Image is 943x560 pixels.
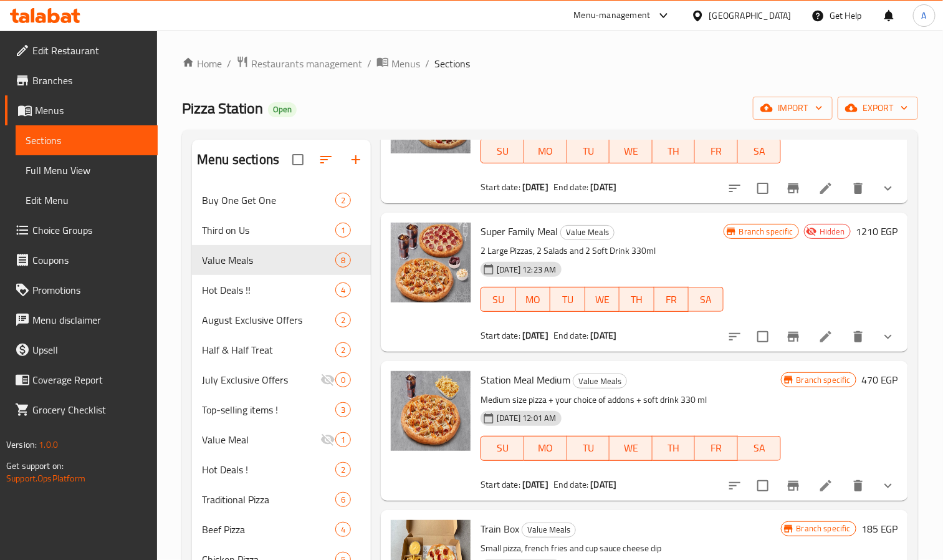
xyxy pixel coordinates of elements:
[6,470,85,486] a: Support.OpsPlatform
[391,223,471,302] img: Super Family Meal
[659,291,684,309] span: FR
[738,138,781,163] button: SA
[202,223,335,238] div: Third on Us
[376,56,420,72] a: Menus
[658,439,691,457] span: TH
[336,374,350,386] span: 0
[335,342,351,357] div: items
[695,138,738,163] button: FR
[573,374,626,389] span: Value Meals
[743,439,776,457] span: SA
[492,264,561,276] span: [DATE] 12:23 AM
[335,193,351,208] div: items
[192,335,371,365] div: Half & Half Treat2
[694,291,719,309] span: SA
[192,455,371,485] div: Hot Deals !2
[192,514,371,544] div: Beef Pizza4
[434,56,470,71] span: Sections
[32,372,148,387] span: Coverage Report
[848,100,908,116] span: export
[481,179,520,195] span: Start date:
[192,245,371,275] div: Value Meals8
[202,462,335,477] span: Hot Deals !
[391,371,471,451] img: Station Meal Medium
[818,181,833,196] a: Edit menu item
[522,327,548,344] b: [DATE]
[202,193,335,208] span: Buy One Get One
[335,312,351,327] div: items
[481,519,519,538] span: Train Box
[750,473,776,499] span: Select to update
[268,102,297,117] div: Open
[481,370,570,389] span: Station Meal Medium
[16,125,158,155] a: Sections
[763,100,823,116] span: import
[227,56,231,71] li: /
[336,434,350,446] span: 1
[574,8,651,23] div: Menu-management
[610,436,653,461] button: WE
[481,392,780,408] p: Medium size pizza + your choice of addons + soft drink 330 ml
[843,173,873,203] button: delete
[750,175,776,201] span: Select to update
[567,138,610,163] button: TU
[320,372,335,387] svg: Inactive section
[336,464,350,476] span: 2
[553,327,588,344] span: End date:
[6,458,64,474] span: Get support on:
[720,471,750,501] button: sort-choices
[192,395,371,425] div: Top-selling items !3
[335,522,351,537] div: items
[492,412,561,424] span: [DATE] 12:01 AM
[486,291,510,309] span: SU
[590,291,615,309] span: WE
[653,138,696,163] button: TH
[391,56,420,71] span: Menus
[560,225,615,240] div: Value Meals
[654,287,689,312] button: FR
[336,494,350,506] span: 6
[336,195,350,206] span: 2
[743,142,776,160] span: SA
[202,253,335,268] span: Value Meals
[192,215,371,245] div: Third on Us1
[341,145,371,175] button: Add section
[26,163,148,178] span: Full Menu View
[5,305,158,335] a: Menu disclaimer
[16,155,158,185] a: Full Menu View
[481,541,780,556] p: Small pizza, french fries and cup sauce cheese dip
[202,522,335,537] span: Beef Pizza
[615,439,648,457] span: WE
[481,222,558,241] span: Super Family Meal
[335,432,351,447] div: items
[481,436,524,461] button: SU
[524,436,567,461] button: MO
[778,322,808,352] button: Branch-specific-item
[320,432,335,447] svg: Inactive section
[591,327,617,344] b: [DATE]
[567,436,610,461] button: TU
[5,335,158,365] a: Upsell
[838,97,918,120] button: export
[192,275,371,305] div: Hot Deals !!4
[922,9,927,22] span: A
[5,395,158,425] a: Grocery Checklist
[32,73,148,88] span: Branches
[336,224,350,236] span: 1
[202,342,335,357] span: Half & Half Treat
[336,254,350,266] span: 8
[32,402,148,417] span: Grocery Checklist
[5,65,158,95] a: Branches
[818,329,833,344] a: Edit menu item
[335,253,351,268] div: items
[481,327,520,344] span: Start date:
[529,439,562,457] span: MO
[367,56,371,71] li: /
[750,324,776,350] span: Select to update
[792,374,856,386] span: Branch specific
[658,142,691,160] span: TH
[778,173,808,203] button: Branch-specific-item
